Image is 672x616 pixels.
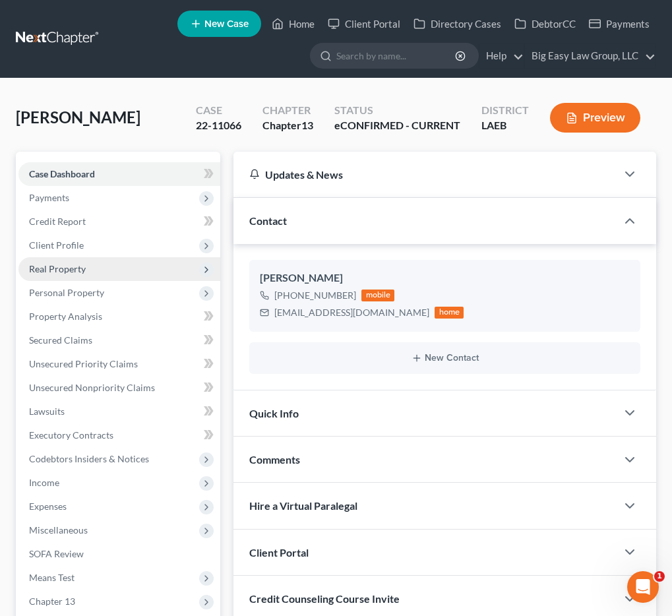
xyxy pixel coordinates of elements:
[29,263,86,274] span: Real Property
[361,290,394,301] div: mobile
[249,214,287,227] span: Contact
[29,168,95,179] span: Case Dashboard
[29,453,149,464] span: Codebtors Insiders & Notices
[18,328,220,352] a: Secured Claims
[582,12,656,36] a: Payments
[274,306,429,319] div: [EMAIL_ADDRESS][DOMAIN_NAME]
[18,162,220,186] a: Case Dashboard
[29,429,113,441] span: Executory Contracts
[249,168,601,181] div: Updates & News
[29,524,88,536] span: Miscellaneous
[16,108,140,127] span: [PERSON_NAME]
[29,382,155,393] span: Unsecured Nonpriority Claims
[627,571,659,603] iframe: Intercom live chat
[260,353,630,363] button: New Contact
[18,305,220,328] a: Property Analysis
[481,118,529,133] div: LAEB
[481,103,529,118] div: District
[18,210,220,233] a: Credit Report
[301,119,313,131] span: 13
[29,477,59,488] span: Income
[274,289,356,302] div: [PHONE_NUMBER]
[29,334,92,346] span: Secured Claims
[334,118,460,133] div: eCONFIRMED - CURRENT
[196,118,241,133] div: 22-11066
[29,311,102,322] span: Property Analysis
[29,572,75,583] span: Means Test
[479,44,524,68] a: Help
[249,453,300,466] span: Comments
[18,376,220,400] a: Unsecured Nonpriority Claims
[321,12,407,36] a: Client Portal
[18,423,220,447] a: Executory Contracts
[260,270,630,286] div: [PERSON_NAME]
[29,358,138,369] span: Unsecured Priority Claims
[654,571,665,582] span: 1
[265,12,321,36] a: Home
[249,592,400,605] span: Credit Counseling Course Invite
[407,12,508,36] a: Directory Cases
[262,103,313,118] div: Chapter
[249,546,309,559] span: Client Portal
[550,103,640,133] button: Preview
[249,499,357,512] span: Hire a Virtual Paralegal
[29,501,67,512] span: Expenses
[29,239,84,251] span: Client Profile
[204,19,249,29] span: New Case
[334,103,460,118] div: Status
[435,307,464,319] div: home
[29,406,65,417] span: Lawsuits
[29,216,86,227] span: Credit Report
[508,12,582,36] a: DebtorCC
[196,103,241,118] div: Case
[249,407,299,419] span: Quick Info
[29,287,104,298] span: Personal Property
[18,352,220,376] a: Unsecured Priority Claims
[18,542,220,566] a: SOFA Review
[18,400,220,423] a: Lawsuits
[29,548,84,559] span: SOFA Review
[29,596,75,607] span: Chapter 13
[29,192,69,203] span: Payments
[525,44,656,68] a: Big Easy Law Group, LLC
[262,118,313,133] div: Chapter
[336,44,457,68] input: Search by name...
